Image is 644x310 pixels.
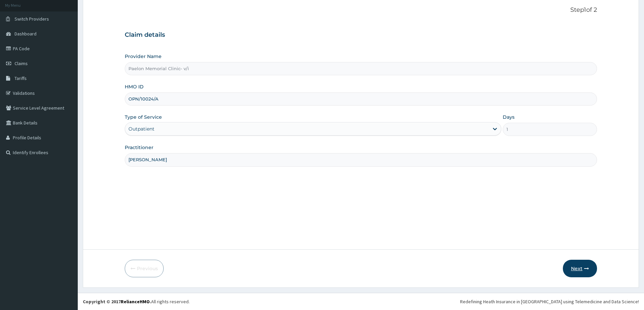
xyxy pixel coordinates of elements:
[503,114,515,120] label: Days
[78,293,644,310] footer: All rights reserved.
[125,144,153,151] label: Practitioner
[563,260,597,277] button: Next
[15,31,37,37] span: Dashboard
[125,31,597,39] h3: Claim details
[128,125,154,132] div: Outpatient
[125,92,597,106] input: Enter HMO ID
[83,299,151,305] strong: Copyright © 2017 .
[15,75,27,81] span: Tariffs
[460,298,639,305] div: Redefining Heath Insurance in [GEOGRAPHIC_DATA] using Telemedicine and Data Science!
[125,6,597,14] p: Step 1 of 2
[125,153,597,166] input: Enter Name
[15,60,28,66] span: Claims
[125,83,144,90] label: HMO ID
[15,16,49,22] span: Switch Providers
[125,114,162,120] label: Type of Service
[125,53,162,60] label: Provider Name
[121,299,150,305] a: RelianceHMO
[125,260,164,277] button: Previous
